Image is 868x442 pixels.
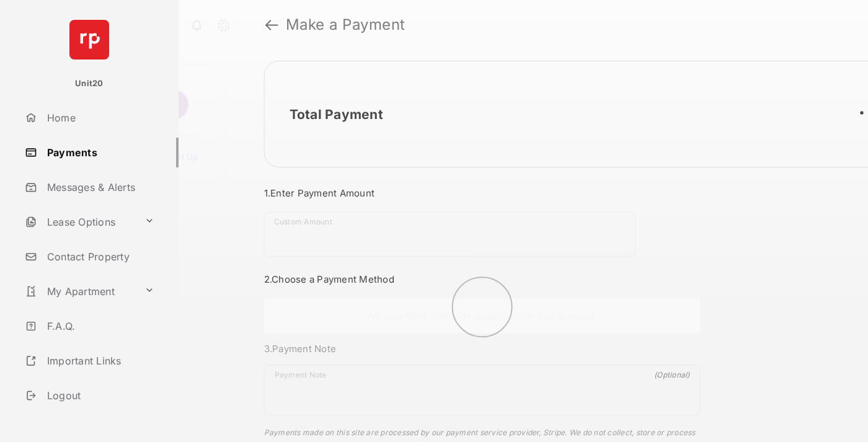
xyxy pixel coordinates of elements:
[20,242,179,272] a: Contact Property
[264,343,701,355] h3: 3. Payment Note
[20,103,179,133] a: Home
[20,346,159,376] a: Important Links
[20,311,179,341] a: F.A.Q.
[20,172,179,202] a: Messages & Alerts
[20,138,179,167] a: Payments
[20,207,139,237] a: Lease Options
[290,107,383,122] h2: Total Payment
[20,276,139,306] a: My Apartment
[171,152,198,162] a: Set Up
[286,17,405,32] strong: Make a Payment
[75,77,104,90] p: Unit20
[264,273,701,285] h3: 2. Choose a Payment Method
[264,187,701,199] h3: 1. Enter Payment Amount
[20,381,179,410] a: Logout
[69,20,109,60] img: svg+xml;base64,PHN2ZyB4bWxucz0iaHR0cDovL3d3dy53My5vcmcvMjAwMC9zdmciIHdpZHRoPSI2NCIgaGVpZ2h0PSI2NC...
